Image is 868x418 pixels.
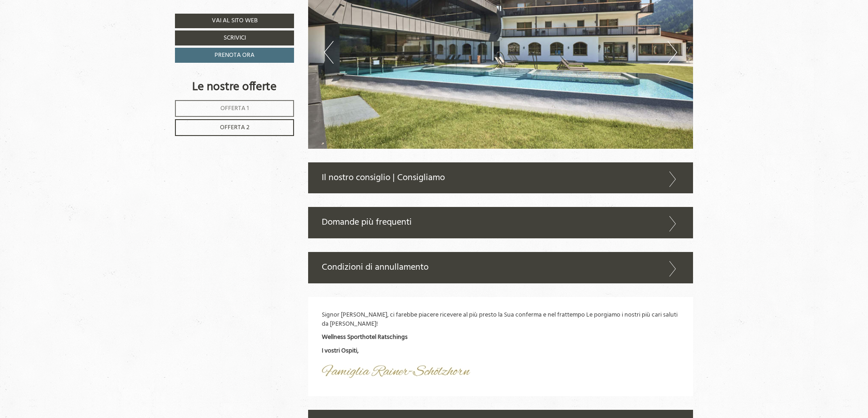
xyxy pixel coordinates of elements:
[308,252,693,283] div: Condizioni di annullamento
[322,332,408,342] strong: Wellness Sporthotel Ratschings
[175,30,294,45] a: Scrivici
[220,103,249,114] span: Offerta 1
[308,162,693,194] div: Il nostro consiglio | Consigliamo
[322,365,470,378] img: image
[668,41,677,64] button: Next
[175,48,294,63] a: Prenota ora
[322,311,680,329] p: Signor [PERSON_NAME], ci farebbe piacere ricevere al più presto la Sua conferma e nel frattempo L...
[324,41,334,64] button: Previous
[175,79,294,96] div: Le nostre offerte
[220,122,249,133] span: Offerta 2
[322,346,359,356] strong: I vostri Ospiti,
[175,14,294,28] a: Vai al sito web
[308,207,693,238] div: Domande più frequenti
